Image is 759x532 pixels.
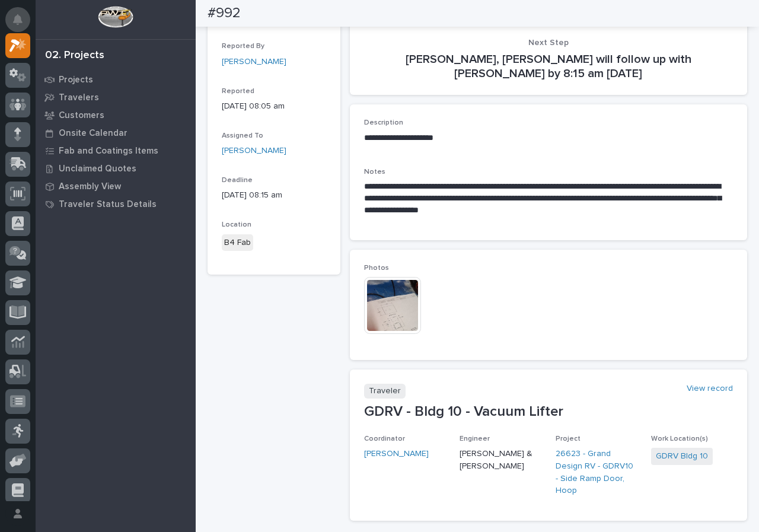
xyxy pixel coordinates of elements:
span: Photos [364,265,389,272]
span: Notes [364,168,385,176]
a: Unclaimed Quotes [36,160,196,177]
p: Assembly View [59,181,121,192]
div: Notifications [15,14,30,33]
p: Fab and Coatings Items [59,146,158,157]
p: GDRV - Bldg 10 - Vacuum Lifter [364,403,734,420]
span: Reported [222,88,254,95]
a: Projects [36,71,196,88]
a: Traveler Status Details [36,195,196,213]
div: B4 Fab [222,234,253,251]
a: [PERSON_NAME] [222,145,286,157]
div: 02. Projects [45,49,104,62]
p: [PERSON_NAME] & [PERSON_NAME] [460,448,541,473]
a: [PERSON_NAME] [364,448,429,460]
p: Traveler [364,384,406,399]
span: Reported By [222,43,264,50]
a: Customers [36,106,196,124]
p: [DATE] 08:05 am [222,100,326,113]
a: Onsite Calendar [36,124,196,142]
a: Assembly View [36,177,196,195]
span: Location [222,221,251,228]
span: Project [556,435,581,442]
a: Fab and Coatings Items [36,142,196,160]
p: Traveler Status Details [59,199,157,210]
a: GDRV Bldg 10 [656,450,708,463]
span: Coordinator [364,435,405,442]
span: Next Step [528,39,569,47]
p: [PERSON_NAME], [PERSON_NAME] will follow up with [PERSON_NAME] by 8:15 am [DATE] [364,52,734,81]
span: Work Location(s) [651,435,708,442]
h2: #992 [208,5,241,22]
a: Travelers [36,88,196,106]
a: [PERSON_NAME] [222,56,286,68]
button: Notifications [5,7,30,32]
p: Travelers [59,93,99,103]
p: Customers [59,110,104,121]
span: Deadline [222,177,253,184]
p: [DATE] 08:15 am [222,189,326,202]
p: Unclaimed Quotes [59,164,136,174]
span: Assigned To [222,132,263,139]
span: Description [364,119,403,126]
a: 26623 - Grand Design RV - GDRV10 - Side Ramp Door, Hoop [556,448,637,497]
p: Projects [59,75,93,85]
a: View record [687,384,733,394]
img: Workspace Logo [98,6,133,28]
p: Onsite Calendar [59,128,127,139]
span: Engineer [460,435,490,442]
